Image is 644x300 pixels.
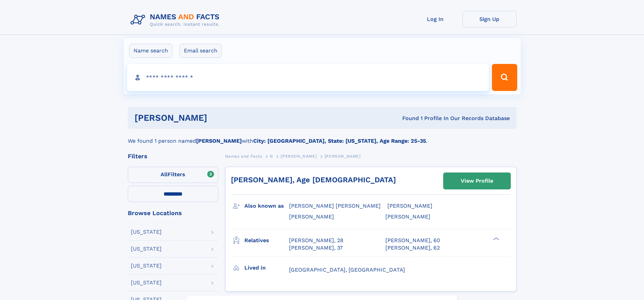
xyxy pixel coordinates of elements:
[131,280,162,285] div: [US_STATE]
[196,138,242,144] b: [PERSON_NAME]
[231,176,396,184] a: [PERSON_NAME], Age [DEMOGRAPHIC_DATA]
[244,200,289,212] h3: Also known as
[131,229,162,235] div: [US_STATE]
[444,173,510,189] a: View Profile
[289,203,381,209] span: [PERSON_NAME] [PERSON_NAME]
[128,167,218,183] label: Filters
[270,154,273,159] span: N
[408,11,462,27] a: Log In
[128,129,517,145] div: We found 1 person named with .
[128,210,218,216] div: Browse Locations
[461,173,493,189] div: View Profile
[131,263,162,269] div: [US_STATE]
[128,11,225,29] img: Logo Names and Facts
[180,44,222,58] label: Email search
[127,64,489,91] input: search input
[244,235,289,246] h3: Relatives
[305,115,510,122] div: Found 1 Profile In Our Records Database
[270,152,273,160] a: N
[128,153,218,159] div: Filters
[161,171,168,178] span: All
[244,262,289,274] h3: Lived in
[492,236,500,241] div: ❯
[225,152,262,160] a: Names and Facts
[385,244,440,252] a: [PERSON_NAME], 62
[289,244,343,252] a: [PERSON_NAME], 37
[325,154,361,159] span: [PERSON_NAME]
[385,237,440,244] a: [PERSON_NAME], 60
[129,44,172,58] label: Name search
[387,203,432,209] span: [PERSON_NAME]
[135,114,305,122] h1: [PERSON_NAME]
[385,213,430,220] span: [PERSON_NAME]
[131,246,162,252] div: [US_STATE]
[462,11,517,27] a: Sign Up
[289,267,405,273] span: [GEOGRAPHIC_DATA], [GEOGRAPHIC_DATA]
[253,138,426,144] b: City: [GEOGRAPHIC_DATA], State: [US_STATE], Age Range: 25-35
[289,213,334,220] span: [PERSON_NAME]
[289,237,343,244] a: [PERSON_NAME], 28
[492,64,517,91] button: Search Button
[281,152,317,160] a: [PERSON_NAME]
[281,154,317,159] span: [PERSON_NAME]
